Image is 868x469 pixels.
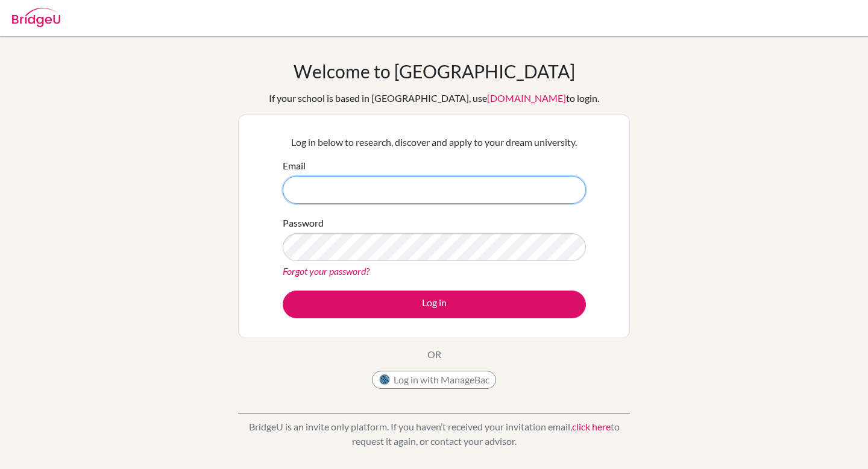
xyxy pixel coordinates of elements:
[283,159,306,173] label: Email
[372,371,496,389] button: Log in with ManageBac
[269,91,599,105] div: If your school is based in [GEOGRAPHIC_DATA], use to login.
[427,347,441,362] p: OR
[283,265,370,277] a: Forgot your password?
[283,135,586,150] p: Log in below to research, discover and apply to your dream university.
[487,92,566,104] a: [DOMAIN_NAME]
[294,60,575,82] h1: Welcome to [GEOGRAPHIC_DATA]
[238,420,630,449] p: BridgeU is an invite only platform. If you haven’t received your invitation email, to request it ...
[12,8,60,27] img: Bridge-U
[283,291,586,318] button: Log in
[572,421,611,432] a: click here
[283,216,324,230] label: Password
